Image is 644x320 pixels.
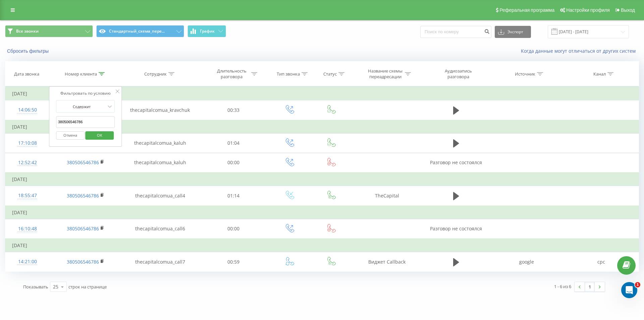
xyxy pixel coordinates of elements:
div: Название схемы переадресации [367,68,403,80]
td: TheCapital [351,186,423,206]
div: Аудиозапись разговора [436,68,480,80]
div: 12:52:42 [12,156,43,169]
span: Разговор не состоялся [430,225,482,232]
a: 380506546786 [67,225,99,232]
div: Тип звонка [277,71,300,77]
div: 14:06:50 [12,103,43,117]
td: 00:33 [199,100,268,120]
button: Сбросить фильтры [5,48,52,54]
td: 00:59 [199,252,268,272]
td: thecapitalcomua_call6 [121,219,199,239]
div: 18:55:47 [12,189,43,202]
div: Канал [593,71,606,77]
span: OK [90,130,109,140]
div: Номер клиента [65,71,97,77]
input: Введите значение [56,116,115,128]
span: Все звонки [16,29,39,34]
a: 380506546786 [67,192,99,199]
td: thecapitalcomua_kaluh [121,133,199,153]
td: [DATE] [5,120,639,134]
span: График [200,29,215,34]
a: Когда данные могут отличаться от других систем [521,48,639,54]
div: Статус [323,71,337,77]
button: Отмена [56,131,85,140]
td: [DATE] [5,87,639,100]
span: строк на странице [68,284,107,290]
td: [DATE] [5,239,639,252]
input: Поиск по номеру [420,26,491,38]
iframe: Intercom live chat [621,282,637,298]
td: [DATE] [5,206,639,219]
td: thecapitalcomua_call4 [121,186,199,206]
td: 01:14 [199,186,268,206]
div: 14:21:00 [12,255,43,268]
a: 1 [585,282,595,291]
div: Длительность разговора [214,68,250,80]
span: Показывать [23,284,48,290]
div: 25 [53,283,58,290]
div: Источник [515,71,535,77]
td: 00:00 [199,219,268,239]
a: 380506546786 [67,159,99,166]
button: Стандартный_схема_пере... [96,25,184,37]
button: График [187,25,226,37]
td: google [489,252,564,272]
td: thecapitalcomua_kravchuk [121,100,199,120]
button: Экспорт [495,26,531,38]
div: Дата звонка [14,71,39,77]
div: Фильтровать по условию [56,90,115,97]
td: thecapitalcomua_kaluh [121,153,199,173]
span: Разговор не состоялся [430,159,482,166]
td: [DATE] [5,173,639,186]
span: Реферальная программа [499,7,554,13]
span: Настройки профиля [566,7,610,13]
span: 1 [635,282,640,287]
button: OK [86,131,114,140]
a: 380506546786 [67,259,99,265]
button: Все звонки [5,25,93,37]
td: 01:04 [199,133,268,153]
td: cpc [564,252,639,272]
td: thecapitalcomua_call7 [121,252,199,272]
div: 16:10:48 [12,222,43,235]
div: 1 - 6 из 6 [554,283,571,290]
span: Выход [621,7,635,13]
td: Виджет Сallback [351,252,423,272]
div: 17:10:08 [12,137,43,150]
div: Сотрудник [144,71,167,77]
td: 00:00 [199,153,268,173]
